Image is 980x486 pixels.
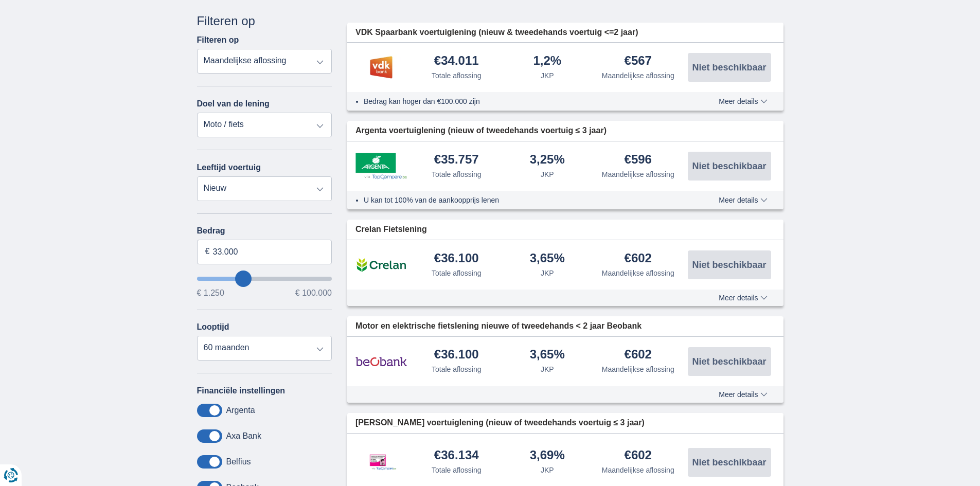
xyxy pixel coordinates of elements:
label: Belfius [226,457,251,466]
span: Argenta voertuiglening (nieuw of tweedehands voertuig ≤ 3 jaar) [355,125,607,137]
button: Meer details [711,196,775,204]
input: wantToBorrow [197,277,332,281]
button: Meer details [711,390,775,399]
div: 3,69% [530,449,565,463]
button: Niet beschikbaar [688,347,771,376]
div: €602 [625,449,652,463]
div: Totale aflossing [432,268,482,278]
span: Niet beschikbaar [692,260,766,269]
div: €567 [625,55,652,68]
button: Meer details [711,97,775,105]
div: €36.100 [434,252,479,266]
div: Totale aflossing [432,70,482,81]
div: JKP [541,169,554,179]
div: Maandelijkse aflossing [602,268,674,278]
div: 3,65% [530,252,565,266]
li: U kan tot 100% van de aankoopprijs lenen [364,195,681,205]
div: €34.011 [434,55,479,68]
div: Totale aflossing [432,465,482,475]
div: 1,2% [533,55,561,68]
div: €35.757 [434,153,479,167]
div: €36.134 [434,449,479,463]
span: Meer details [719,294,767,301]
img: product.pl.alt Argenta [355,153,407,179]
div: JKP [541,465,554,475]
div: €602 [625,348,652,362]
label: Looptijd [197,322,229,332]
span: Niet beschikbaar [692,458,766,467]
label: Argenta [226,406,255,415]
span: Crelan Fietslening [355,224,427,236]
li: Bedrag kan hoger dan €100.000 zijn [364,96,681,106]
span: € 100.000 [295,289,332,297]
label: Filteren op [197,35,239,45]
div: Maandelijkse aflossing [602,169,674,179]
div: 3,25% [530,153,565,167]
span: Niet beschikbaar [692,63,766,72]
button: Niet beschikbaar [688,250,771,279]
span: € [205,246,210,258]
div: Totale aflossing [432,364,482,374]
span: Niet beschikbaar [692,161,766,171]
button: Niet beschikbaar [688,152,771,181]
span: Meer details [719,391,767,398]
span: Meer details [719,196,767,204]
div: 3,65% [530,348,565,362]
div: Maandelijkse aflossing [602,70,674,81]
img: product.pl.alt Leemans Kredieten [355,444,407,481]
span: Motor en elektrische fietslening nieuwe of tweedehands < 2 jaar Beobank [355,320,642,332]
span: Niet beschikbaar [692,357,766,366]
button: Niet beschikbaar [688,448,771,477]
img: product.pl.alt Beobank [355,349,407,374]
span: Meer details [719,98,767,105]
label: Axa Bank [226,431,261,441]
div: JKP [541,364,554,374]
span: € 1.250 [197,289,224,297]
label: Doel van de lening [197,99,270,109]
span: VDK Spaarbank voertuiglening (nieuw & tweedehands voertuig <=2 jaar) [355,27,638,39]
img: product.pl.alt VDK bank [355,55,407,80]
button: Niet beschikbaar [688,53,771,82]
label: Leeftijd voertuig [197,163,261,172]
img: product.pl.alt Crelan [355,252,407,278]
div: Totale aflossing [432,169,482,179]
button: Meer details [711,294,775,302]
div: €36.100 [434,348,479,362]
div: €602 [625,252,652,266]
div: Filteren op [197,12,332,30]
span: [PERSON_NAME] voertuiglening (nieuw of tweedehands voertuig ≤ 3 jaar) [355,417,645,429]
div: JKP [541,70,554,81]
label: Financiële instellingen [197,386,286,395]
label: Bedrag [197,226,332,236]
div: Maandelijkse aflossing [602,465,674,475]
div: €596 [625,153,652,167]
div: Maandelijkse aflossing [602,364,674,374]
div: JKP [541,268,554,278]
